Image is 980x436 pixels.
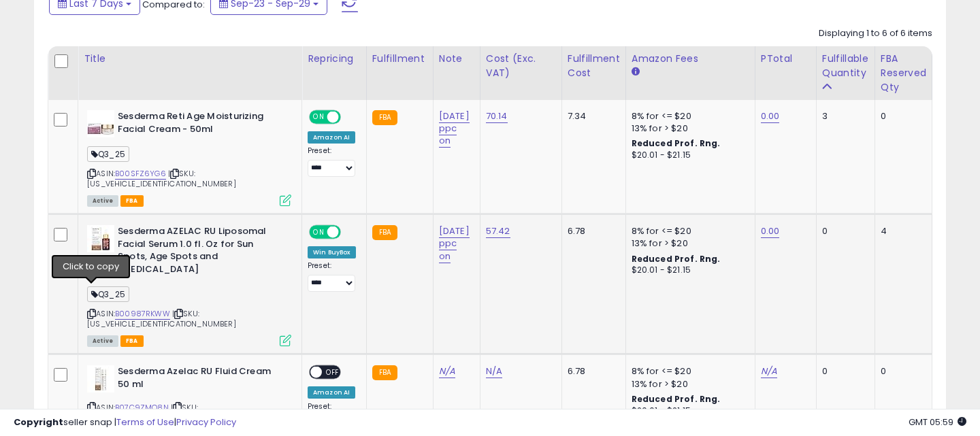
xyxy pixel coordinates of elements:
[632,150,745,161] div: $20.01 - $21.15
[632,110,745,122] div: 8% for <= $20
[87,195,118,207] span: All listings currently available for purchase on Amazon
[87,110,291,205] div: ASIN:
[308,261,356,292] div: Preset:
[116,416,174,429] a: Terms of Use
[322,367,344,378] span: OFF
[372,52,427,66] div: Fulfillment
[439,224,470,263] a: [DATE] ppc on
[87,225,114,252] img: 41az7fC2thL._SL40_.jpg
[308,246,356,258] div: Win BuyBox
[822,110,864,122] div: 3
[881,365,921,378] div: 0
[87,335,118,347] span: All listings currently available for purchase on Amazon
[310,227,327,238] span: ON
[87,110,114,137] img: 31z6AUMVomL._SL40_.jpg
[819,27,932,40] div: Displaying 1 to 6 of 6 items
[339,227,361,238] span: OFF
[87,168,236,188] span: | SKU: [US_VEHICLE_IDENTIFICATION_NUMBER]
[84,52,296,66] div: Title
[761,224,780,238] a: 0.00
[310,112,327,123] span: ON
[87,286,129,302] span: Q3_25
[568,365,615,378] div: 6.78
[632,393,721,405] b: Reduced Prof. Rng.
[308,52,361,66] div: Repricing
[372,225,397,240] small: FBA
[115,168,166,180] a: B00SFZ6YG6
[120,195,144,207] span: FBA
[822,52,869,80] div: Fulfillable Quantity
[632,52,749,66] div: Amazon Fees
[822,365,864,378] div: 0
[755,46,816,100] th: CSV column name: cust_attr_1_PTotal
[568,225,615,237] div: 6.78
[632,237,745,250] div: 13% for > $20
[372,365,397,380] small: FBA
[87,146,129,162] span: Q3_25
[909,416,966,429] span: 2025-10-7 05:59 GMT
[87,225,291,345] div: ASIN:
[118,365,283,394] b: Sesderma Azelac RU Fluid Cream 50 ml
[486,365,502,378] a: N/A
[881,52,926,95] div: FBA Reserved Qty
[308,386,355,399] div: Amazon AI
[568,110,615,122] div: 7.34
[87,365,114,392] img: 41p7dh0tfDL._SL40_.jpg
[632,365,745,378] div: 8% for <= $20
[339,112,361,123] span: OFF
[632,253,721,265] b: Reduced Prof. Rng.
[632,137,721,149] b: Reduced Prof. Rng.
[761,365,777,378] a: N/A
[632,66,640,78] small: Amazon Fees.
[176,416,236,429] a: Privacy Policy
[439,52,474,66] div: Note
[632,378,745,390] div: 13% for > $20
[761,110,780,123] a: 0.00
[881,110,921,122] div: 0
[632,122,745,135] div: 13% for > $20
[372,110,397,125] small: FBA
[308,131,355,144] div: Amazon AI
[761,52,811,66] div: PTotal
[120,335,144,347] span: FBA
[632,225,745,237] div: 8% for <= $20
[118,225,283,279] b: Sesderma AZELAC RU Liposomal Facial Serum 1.0 fl. Oz for Sun Spots, Age Spots and [MEDICAL_DATA]
[439,110,470,148] a: [DATE] ppc on
[118,110,283,139] b: Sesderma Reti Age Moisturizing Facial Cream - 50ml
[568,52,620,80] div: Fulfillment Cost
[115,308,170,320] a: B00987RKWW
[486,52,556,80] div: Cost (Exc. VAT)
[14,416,63,429] strong: Copyright
[14,416,236,429] div: seller snap | |
[308,146,356,177] div: Preset:
[439,365,455,378] a: N/A
[881,225,921,237] div: 4
[822,225,864,237] div: 0
[632,265,745,276] div: $20.01 - $21.15
[486,110,508,123] a: 70.14
[486,224,510,238] a: 57.42
[87,308,236,329] span: | SKU: [US_VEHICLE_IDENTIFICATION_NUMBER]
